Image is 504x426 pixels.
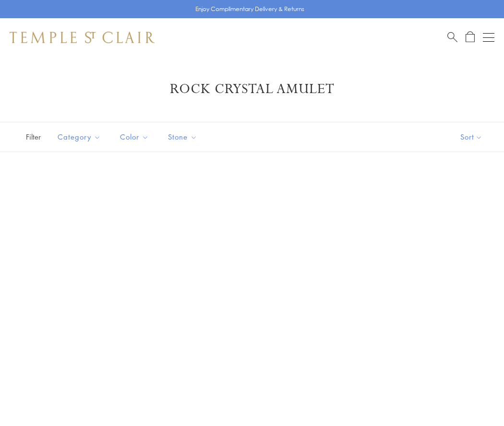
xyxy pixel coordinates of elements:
[466,31,475,43] a: Open Shopping Bag
[161,126,204,148] button: Stone
[483,32,494,43] button: Open navigation
[115,131,156,143] span: Color
[163,131,204,143] span: Stone
[113,126,156,148] button: Color
[24,81,480,98] h1: Rock Crystal Amulet
[195,4,304,14] p: Enjoy Complimentary Delivery & Returns
[10,32,155,43] img: Temple St. Clair
[447,31,457,43] a: Search
[439,122,504,152] button: Show sort by
[53,131,108,143] span: Category
[50,126,108,148] button: Category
